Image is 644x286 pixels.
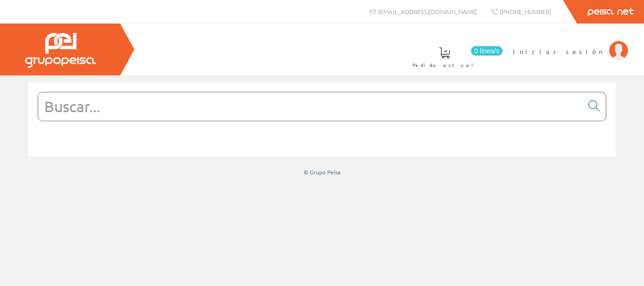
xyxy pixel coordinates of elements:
input: Buscar... [38,92,583,121]
span: 0 línea/s [471,46,503,56]
span: [EMAIL_ADDRESS][DOMAIN_NAME] [378,8,477,16]
a: Iniciar sesión [513,39,628,48]
div: © Grupo Peisa [28,168,616,176]
span: Iniciar sesión [513,47,604,56]
span: [PHONE_NUMBER] [500,8,551,16]
img: Grupo Peisa [25,33,96,68]
span: Pedido actual [413,60,477,70]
